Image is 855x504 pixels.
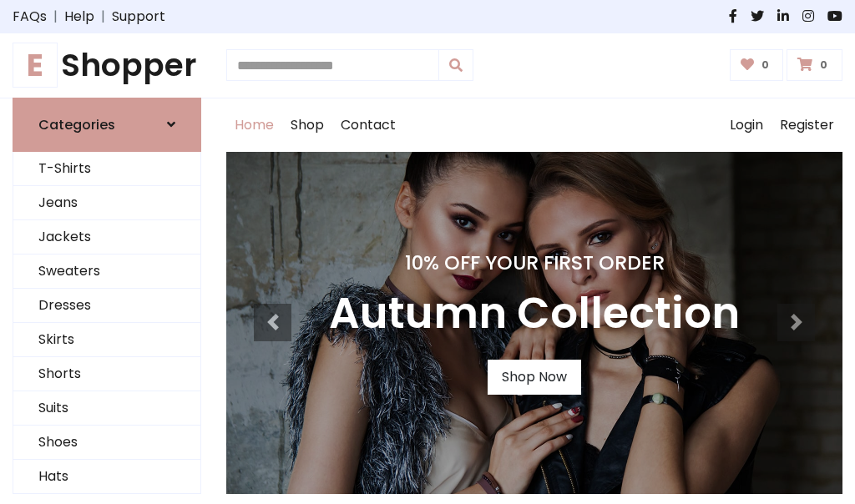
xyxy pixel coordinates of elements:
[816,58,832,73] span: 0
[13,43,58,88] span: E
[13,289,200,323] a: Dresses
[13,391,200,426] a: Suits
[13,323,200,357] a: Skirts
[13,152,200,186] a: T-Shirts
[721,98,772,152] a: Login
[64,7,94,27] a: Help
[13,220,200,255] a: Jackets
[47,7,64,27] span: |
[13,460,200,494] a: Hats
[329,288,740,340] h3: Autumn Collection
[757,58,773,73] span: 0
[13,47,201,84] h1: Shopper
[772,98,842,152] a: Register
[112,7,165,27] a: Support
[730,49,784,81] a: 0
[13,7,47,27] a: FAQs
[787,49,842,81] a: 0
[332,98,404,152] a: Contact
[94,7,112,27] span: |
[329,251,740,275] h4: 10% Off Your First Order
[38,117,115,133] h6: Categories
[13,47,201,84] a: EShopper
[488,360,581,395] a: Shop Now
[226,98,282,152] a: Home
[13,357,200,391] a: Shorts
[13,426,200,460] a: Shoes
[13,98,201,152] a: Categories
[13,255,200,289] a: Sweaters
[13,186,200,220] a: Jeans
[282,98,332,152] a: Shop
